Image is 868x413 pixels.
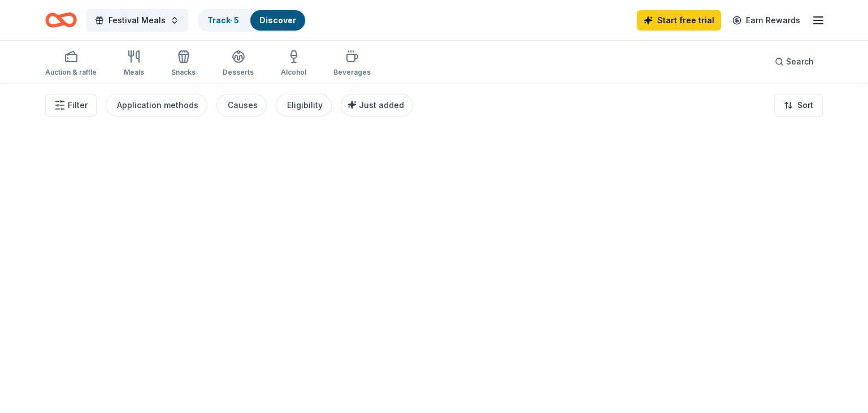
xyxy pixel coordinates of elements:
span: Festival Meals [108,14,166,27]
div: Application methods [117,98,198,112]
button: Meals [124,45,144,83]
button: Filter [45,94,97,117]
button: Alcohol [281,45,306,83]
button: Just added [341,94,413,117]
button: Application methods [106,94,207,117]
span: Filter [68,98,88,112]
button: Causes [216,94,267,117]
div: Alcohol [281,68,306,77]
button: Eligibility [276,94,332,117]
div: Desserts [223,68,254,77]
button: Search [766,50,823,73]
button: Track· 5Discover [197,9,306,32]
button: Auction & raffle [45,45,97,83]
span: Sort [797,98,813,112]
div: Causes [228,98,258,112]
button: Sort [774,94,823,117]
a: Home [45,7,77,33]
span: Just added [359,100,404,110]
button: Festival Meals [86,9,188,32]
div: Beverages [333,68,371,77]
div: Meals [124,68,144,77]
a: Earn Rewards [726,10,807,31]
span: Search [786,55,814,68]
div: Auction & raffle [45,68,97,77]
div: Snacks [171,68,196,77]
button: Desserts [223,45,254,83]
button: Snacks [171,45,196,83]
a: Start free trial [637,10,721,31]
div: Eligibility [287,98,323,112]
a: Track· 5 [207,15,239,25]
a: Discover [259,15,296,25]
button: Beverages [333,45,371,83]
